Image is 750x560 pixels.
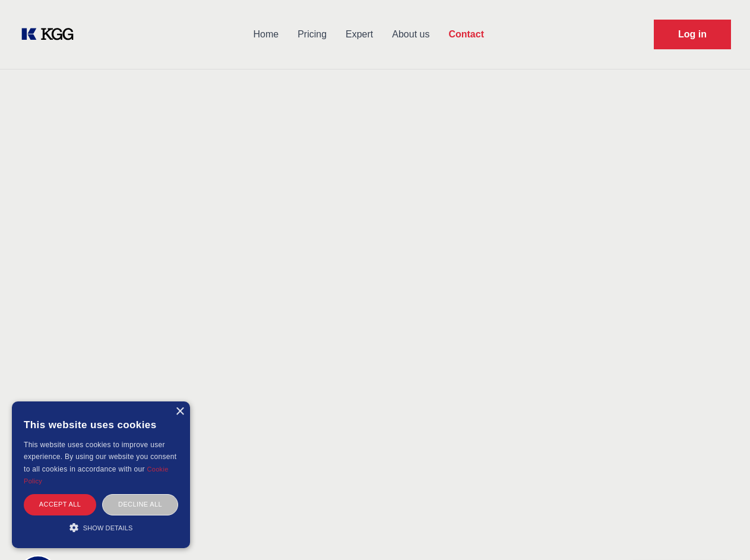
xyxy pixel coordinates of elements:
div: This website uses cookies [24,410,178,439]
a: KOL Knowledge Platform: Talk to Key External Experts (KEE) [19,25,83,44]
a: Cookie Policy [24,466,169,485]
div: Decline all [102,494,178,515]
div: Accept all [24,494,96,515]
span: Show details [83,524,133,531]
div: Close [175,407,184,416]
a: Expert [336,19,382,50]
a: Request Demo [654,20,731,49]
a: Pricing [288,19,336,50]
span: This website uses cookies to improve user experience. By using our website you consent to all coo... [24,441,176,473]
iframe: Chat Widget [691,503,750,560]
a: Contact [439,19,493,50]
div: Show details [24,521,178,533]
a: Home [243,19,288,50]
a: About us [382,19,439,50]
